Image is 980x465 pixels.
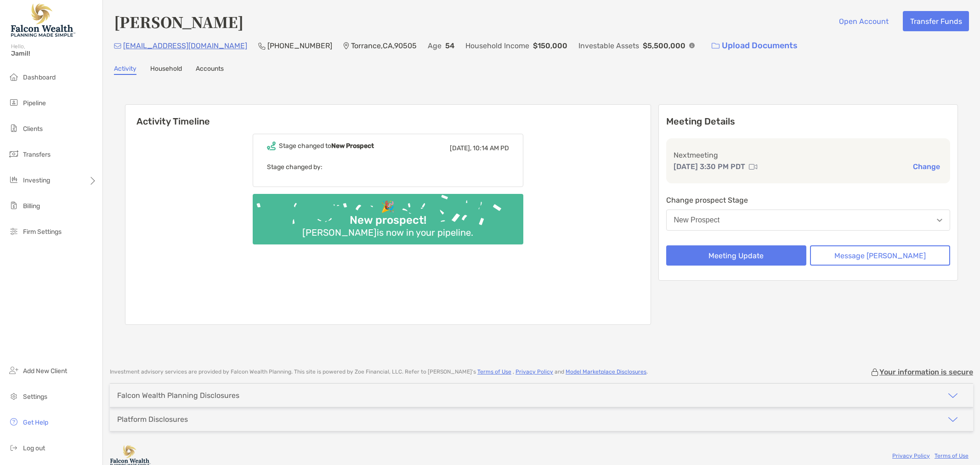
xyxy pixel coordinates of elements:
button: Open Account [832,11,895,31]
a: Terms of Use [477,369,511,375]
img: pipeline icon [8,97,19,108]
span: 10:14 AM PD [473,144,509,152]
span: Billing [23,202,40,210]
span: [DATE], [450,144,471,152]
button: Change [910,162,943,171]
p: Investable Assets [578,40,639,51]
img: icon arrow [947,414,958,425]
h4: [PERSON_NAME] [114,11,244,32]
div: 🎉 [377,200,398,214]
p: Torrance , CA , 90505 [351,40,417,51]
img: Open dropdown arrow [937,219,942,222]
div: New prospect! [346,214,430,227]
img: Info Icon [689,43,695,48]
img: firm-settings icon [8,226,19,237]
img: get-help icon [8,416,19,427]
img: transfers icon [8,148,19,159]
div: Falcon Wealth Planning Disclosures [117,391,239,400]
img: Falcon Wealth Planning Logo [11,4,75,37]
img: investing icon [8,174,19,185]
a: Activity [114,65,136,75]
p: [PHONE_NUMBER] [267,40,332,51]
p: Investment advisory services are provided by Falcon Wealth Planning . This site is powered by Zoe... [110,369,648,375]
img: Confetti [253,194,523,237]
p: Meeting Details [666,116,951,127]
img: Event icon [267,142,276,150]
a: Accounts [196,65,224,75]
span: Settings [23,393,47,401]
button: Message [PERSON_NAME] [810,245,950,266]
img: billing icon [8,200,19,211]
img: settings icon [8,391,19,402]
span: Investing [23,176,50,184]
p: $5,500,000 [643,40,685,51]
img: dashboard icon [8,71,19,82]
span: Firm Settings [23,228,62,236]
span: Get Help [23,419,48,426]
a: Model Marketplace Disclosures [566,369,646,375]
p: 54 [445,40,454,51]
p: [EMAIL_ADDRESS][DOMAIN_NAME] [123,40,247,51]
button: Transfer Funds [903,11,969,31]
img: Email Icon [114,43,121,49]
img: button icon [712,43,719,49]
p: Household Income [465,40,529,51]
div: [PERSON_NAME] is now in your pipeline. [299,227,477,238]
span: Clients [23,125,43,133]
a: Upload Documents [706,36,804,56]
span: Pipeline [23,99,46,107]
span: Jamil! [11,50,97,57]
img: logout icon [8,442,19,453]
a: Privacy Policy [515,369,553,375]
a: Privacy Policy [892,453,930,459]
img: Location Icon [343,42,349,50]
p: [DATE] 3:30 PM PDT [674,161,745,172]
div: Stage changed to [279,142,374,150]
p: $150,000 [533,40,567,51]
button: Meeting Update [666,245,806,266]
p: Stage changed by: [267,161,509,173]
span: Dashboard [23,74,56,81]
p: Change prospect Stage [666,194,951,206]
img: clients icon [8,123,19,134]
h6: Activity Timeline [125,105,651,127]
img: add_new_client icon [8,365,19,376]
b: New Prospect [331,142,374,150]
a: Household [150,65,182,75]
p: Next meeting [674,149,943,161]
img: icon arrow [947,390,958,401]
span: Transfers [23,151,51,159]
div: Platform Disclosures [117,415,188,424]
p: Your information is secure [879,368,973,376]
a: Terms of Use [935,453,969,459]
span: Add New Client [23,367,67,375]
img: communication type [749,163,757,170]
img: Phone Icon [258,42,266,50]
p: Age [428,40,442,51]
button: New Prospect [666,210,951,231]
span: Log out [23,444,45,452]
div: New Prospect [674,216,720,224]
